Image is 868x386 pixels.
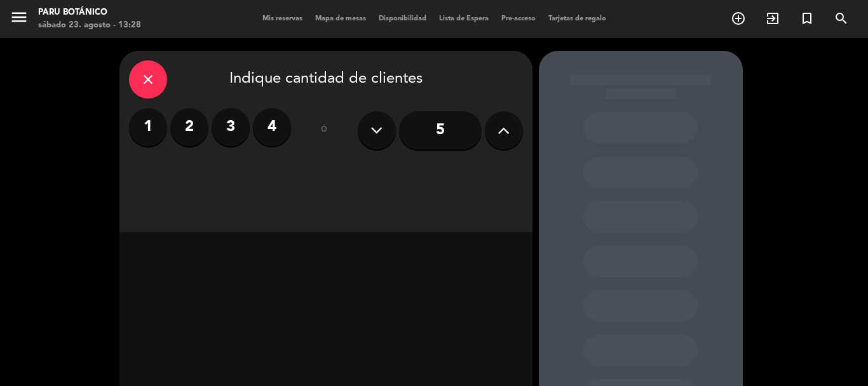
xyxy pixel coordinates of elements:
[256,15,309,22] span: Mis reservas
[309,15,372,22] span: Mapa de mesas
[129,60,523,99] div: Indique cantidad de clientes
[253,108,291,146] label: 4
[129,108,167,146] label: 1
[10,8,29,27] i: menu
[372,15,433,22] span: Disponibilidad
[38,6,141,19] div: Paru Botánico
[170,108,208,146] label: 2
[140,72,156,87] i: close
[212,108,250,146] label: 3
[799,11,815,26] i: turned_in_not
[433,15,495,22] span: Lista de Espera
[731,11,746,26] i: add_circle_outline
[10,8,29,31] button: menu
[38,19,141,32] div: sábado 23. agosto - 13:28
[834,11,849,26] i: search
[495,15,542,22] span: Pre-acceso
[304,108,345,153] div: ó
[765,11,780,26] i: exit_to_app
[542,15,613,22] span: Tarjetas de regalo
